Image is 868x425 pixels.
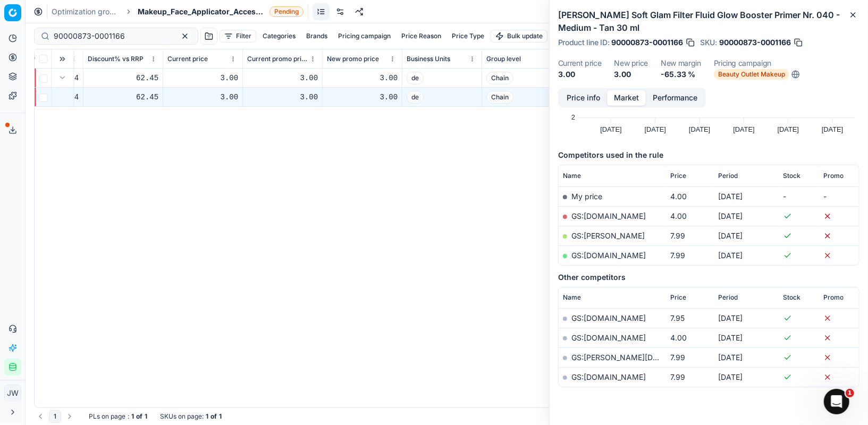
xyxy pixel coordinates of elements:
[670,251,685,260] span: 7.99
[823,172,844,180] span: Promo
[4,385,21,402] button: JW
[670,333,687,342] span: 4.00
[560,90,607,106] button: Price info
[63,410,76,423] button: Go to next page
[783,293,801,302] span: Stock
[718,231,743,240] span: [DATE]
[670,211,687,220] span: 4.00
[88,73,158,83] div: 62.45
[824,389,849,414] iframe: Intercom live chat
[670,313,685,322] span: 7.95
[220,30,256,42] button: Filter
[247,92,318,103] div: 3.00
[5,385,21,401] span: JW
[670,353,685,362] span: 7.99
[571,372,646,381] a: GS:[DOMAIN_NAME]
[34,410,76,423] nav: pagination
[607,90,646,106] button: Market
[600,125,621,133] text: [DATE]
[558,39,609,46] span: Product line ID :
[407,72,424,84] span: de
[334,30,395,42] button: Pricing campaign
[571,113,575,121] text: 2
[718,211,743,220] span: [DATE]
[614,59,648,67] dt: New price
[822,125,843,133] text: [DATE]
[571,313,646,322] a: GS:[DOMAIN_NAME]
[778,125,799,133] text: [DATE]
[89,412,125,421] span: PLs on page
[486,91,513,104] span: Chain
[718,372,743,381] span: [DATE]
[700,39,717,46] span: SKU :
[407,55,450,63] span: Business Units
[219,412,222,421] strong: 1
[206,412,208,421] strong: 1
[52,6,304,17] nav: breadcrumb
[558,150,859,160] h5: Competitors used in the rule
[571,353,707,362] a: GS:[PERSON_NAME][DOMAIN_NAME]
[718,313,743,322] span: [DATE]
[448,30,488,42] button: Price Type
[670,372,685,381] span: 7.99
[167,92,238,103] div: 3.00
[131,412,134,421] strong: 1
[645,125,666,133] text: [DATE]
[167,73,238,83] div: 3.00
[167,55,208,63] span: Current price
[327,92,398,103] div: 3.00
[54,31,170,41] input: Search by SKU or title
[571,333,646,342] a: GS:[DOMAIN_NAME]
[571,231,645,240] a: GS:[PERSON_NAME]
[397,30,445,42] button: Price Reason
[56,71,69,84] button: Expand
[661,59,701,67] dt: New margin
[670,231,685,240] span: 7.99
[670,293,686,302] span: Price
[486,72,513,84] span: Chain
[819,186,859,206] td: -
[646,90,704,106] button: Performance
[563,293,581,302] span: Name
[689,125,710,133] text: [DATE]
[733,125,754,133] text: [DATE]
[571,192,602,201] span: My price
[52,6,120,17] a: Optimization groups
[138,6,304,17] span: Makeup_Face_Applicator_Access._Other, DEPending
[258,30,300,42] button: Categories
[714,69,789,80] span: Beauty Outlet Makeup
[718,353,743,362] span: [DATE]
[670,192,687,201] span: 4.00
[670,172,686,180] span: Price
[56,53,69,65] button: Expand all
[718,192,743,201] span: [DATE]
[269,6,304,17] span: Pending
[571,211,646,220] a: GS:[DOMAIN_NAME]
[661,69,701,80] dd: -65.33 %
[614,69,648,80] dd: 3.00
[719,37,791,48] span: 90000873-0001166
[714,59,800,67] dt: Pricing campaign
[558,272,859,283] h5: Other competitors
[486,55,521,63] span: Group level
[846,389,854,397] span: 1
[779,186,819,206] td: -
[247,73,318,83] div: 3.00
[558,69,601,80] dd: 3.00
[823,293,844,302] span: Promo
[558,59,601,67] dt: Current price
[718,333,743,342] span: [DATE]
[138,6,265,17] span: Makeup_Face_Applicator_Access._Other, DE
[302,30,332,42] button: Brands
[571,251,646,260] a: GS:[DOMAIN_NAME]
[327,73,398,83] div: 3.00
[718,172,738,180] span: Period
[247,55,307,63] span: Current promo price
[718,251,743,260] span: [DATE]
[611,37,683,48] span: 90000873-0001166
[145,412,147,421] strong: 1
[558,8,859,34] h2: [PERSON_NAME] Soft Glam Filter Fluid Glow Booster Primer Nr. 040 - Medium - Tan 30 ml
[210,412,217,421] strong: of
[563,172,581,180] span: Name
[407,91,424,104] span: de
